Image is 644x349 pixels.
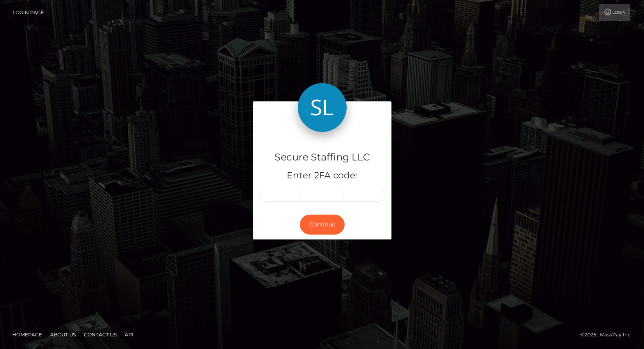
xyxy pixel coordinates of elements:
a: Contact Us [81,328,120,341]
button: Continue [300,215,345,235]
a: Login [599,4,630,21]
a: API [121,328,137,341]
a: Homepage [9,328,45,341]
h5: Enter 2FA code: [259,169,385,182]
div: © 2025 , MassPay Inc. [580,330,638,339]
a: About Us [47,328,79,341]
a: Login Page [13,4,44,21]
h4: Secure Staffing LLC [259,150,385,165]
img: Secure Staffing LLC [298,83,347,132]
